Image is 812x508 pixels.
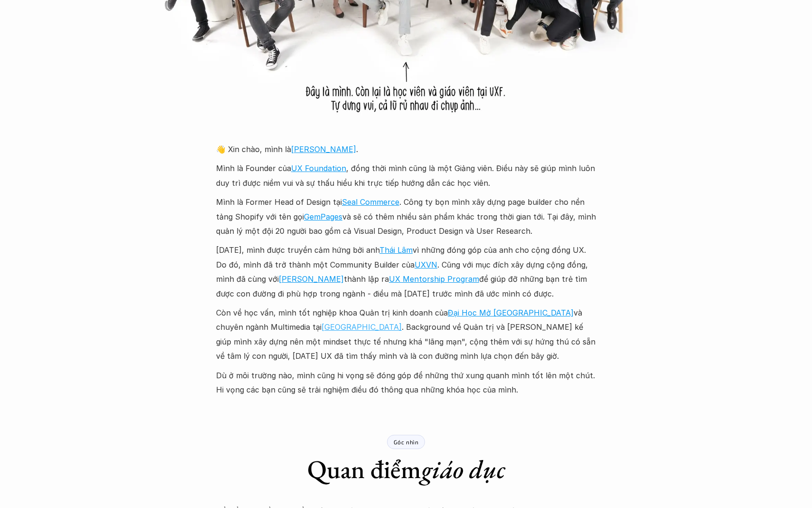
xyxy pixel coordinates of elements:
p: [DATE], mình được truyền cảm hứng bởi anh vì những đóng góp của anh cho cộng đồng UX. Do đó, mình... [216,243,596,301]
p: Góc nhìn [394,439,419,445]
p: Dù ở môi trường nào, mình cũng hi vọng sẽ đóng góp để những thứ xung quanh mình tốt lên một chút.... [216,368,596,397]
a: [GEOGRAPHIC_DATA] [321,322,402,332]
a: UX Foundation [291,163,346,173]
a: [PERSON_NAME] [279,274,344,284]
a: Seal Commerce [342,197,399,207]
p: Còn về học vấn, mình tốt nghiệp khoa Quản trị kinh doanh của và chuyên ngành Multimedia tại . Bac... [216,306,596,364]
p: Mình là Former Head of Design tại . Công ty bọn mình xây dựng page builder cho nền tảng Shopify v... [216,195,596,238]
a: UXVN [415,260,437,269]
em: giáo dục [421,452,505,486]
a: GemPages [304,212,342,221]
p: Mình là Founder của , đồng thời mình cũng là một Giảng viên. Điều này sẽ giúp mình luôn duy trì đ... [216,161,596,190]
a: UX Mentorship Program [389,274,479,284]
a: Thái Lâm [379,245,413,255]
h1: Quan điểm [307,454,505,485]
a: [PERSON_NAME] [291,144,356,154]
a: Đại Học Mở [GEOGRAPHIC_DATA] [448,308,574,317]
p: 👋 Xin chào, mình là . [216,142,596,156]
